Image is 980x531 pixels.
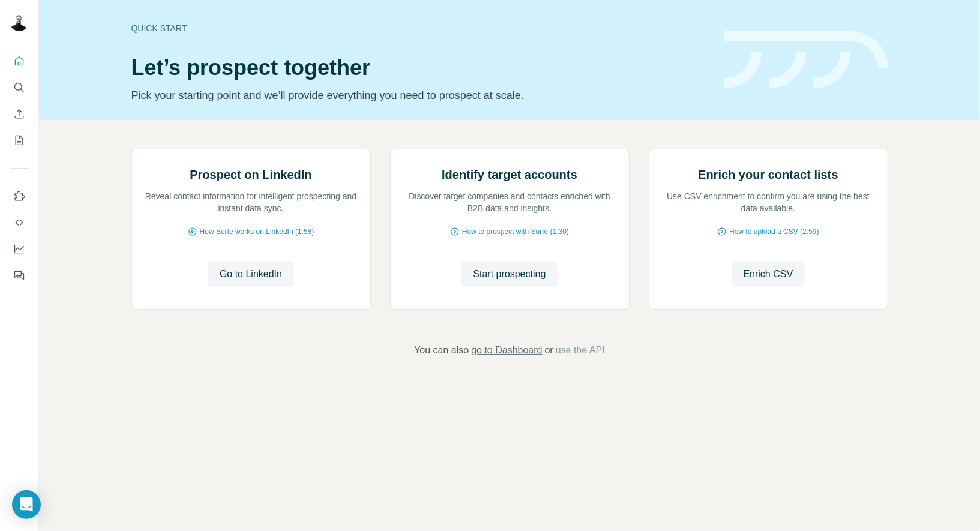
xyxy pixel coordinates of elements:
[10,12,29,31] img: Avatar
[10,103,29,125] button: Enrich CSV
[744,267,793,281] span: Enrich CSV
[10,130,29,151] button: My lists
[208,261,294,287] button: Go to LinkedIn
[471,343,542,358] button: go to Dashboard
[131,87,710,104] p: Pick your starting point and we’ll provide everything you need to prospect at scale.
[220,267,282,281] span: Go to LinkedIn
[545,343,553,358] span: or
[724,31,888,89] img: banner
[10,185,29,207] button: Use Surfe on LinkedIn
[131,56,710,80] h1: Let’s prospect together
[10,212,29,233] button: Use Surfe API
[403,190,617,214] p: Discover target companies and contacts enriched with B2B data and insights.
[698,166,838,183] h2: Enrich your contact lists
[10,238,29,260] button: Dashboard
[144,190,358,214] p: Reveal contact information for intelligent prospecting and instant data sync.
[131,22,710,34] div: Quick start
[729,226,819,237] span: How to upload a CSV (2:59)
[661,190,876,214] p: Use CSV enrichment to confirm you are using the best data available.
[462,226,569,237] span: How to prospect with Surfe (1:30)
[556,343,605,358] button: use the API
[473,267,546,281] span: Start prospecting
[461,261,558,287] button: Start prospecting
[414,343,469,358] span: You can also
[200,226,314,237] span: How Surfe works on LinkedIn (1:58)
[12,490,41,519] div: Open Intercom Messenger
[732,261,805,287] button: Enrich CSV
[190,166,311,183] h2: Prospect on LinkedIn
[10,50,29,72] button: Quick start
[442,166,577,183] h2: Identify target accounts
[10,77,29,98] button: Search
[10,265,29,286] button: Feedback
